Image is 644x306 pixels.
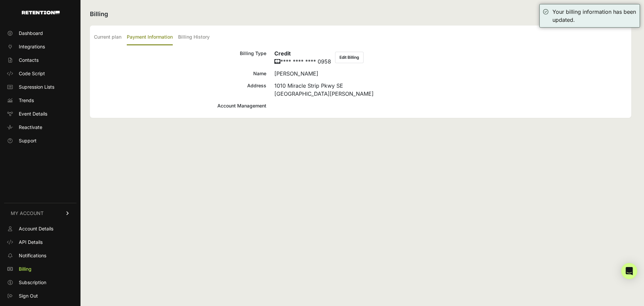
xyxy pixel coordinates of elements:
[4,203,76,223] a: MY ACCOUNT
[178,30,210,45] label: Billing History
[94,30,121,45] label: Current plan
[19,252,46,259] span: Notifications
[19,279,46,286] span: Subscription
[19,266,32,272] span: Billing
[552,8,636,24] div: Your billing information has been updated.
[19,70,45,77] span: Code Script
[4,135,76,146] a: Support
[4,277,76,288] a: Subscription
[19,225,53,232] span: Account Details
[335,52,364,63] button: Edit Billing
[19,57,39,63] span: Contacts
[90,9,631,19] h2: Billing
[4,55,76,65] a: Contacts
[274,49,331,57] h6: Credit
[4,95,76,106] a: Trends
[94,82,266,98] div: Address
[4,68,76,79] a: Code Script
[4,82,76,92] a: Supression Lists
[94,102,266,110] div: Account Management
[127,30,173,45] label: Payment Information
[4,122,76,133] a: Reactivate
[4,264,76,274] a: Billing
[19,293,38,299] span: Sign Out
[4,223,76,234] a: Account Details
[4,250,76,261] a: Notifications
[274,70,627,78] div: [PERSON_NAME]
[4,108,76,119] a: Event Details
[11,210,44,217] span: MY ACCOUNT
[4,291,76,301] a: Sign Out
[19,111,47,117] span: Event Details
[19,30,43,37] span: Dashboard
[19,239,43,246] span: API Details
[4,28,76,39] a: Dashboard
[22,11,60,14] img: Retention.com
[19,124,42,131] span: Reactivate
[94,70,266,78] div: Name
[4,237,76,248] a: API Details
[19,84,54,90] span: Supression Lists
[621,263,637,279] div: Open Intercom Messenger
[94,49,266,65] div: Billing Type
[274,82,627,98] div: 1010 Miracle Strip Pkwy SE [GEOGRAPHIC_DATA][PERSON_NAME]
[19,43,45,50] span: Integrations
[19,97,34,104] span: Trends
[19,137,37,144] span: Support
[4,41,76,52] a: Integrations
